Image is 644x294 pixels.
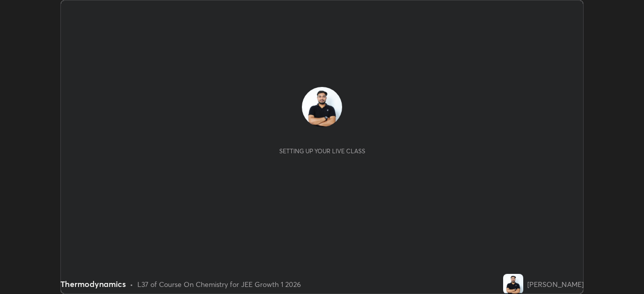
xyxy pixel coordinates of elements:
[302,87,342,127] img: 6ceccd1d69684b2a9b2e6d3e9d241e6d.jpg
[527,279,584,289] div: [PERSON_NAME]
[279,147,365,155] div: Setting up your live class
[60,278,126,290] div: Thermodynamics
[137,279,301,289] div: L37 of Course On Chemistry for JEE Growth 1 2026
[130,279,133,289] div: •
[503,274,523,294] img: 6ceccd1d69684b2a9b2e6d3e9d241e6d.jpg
